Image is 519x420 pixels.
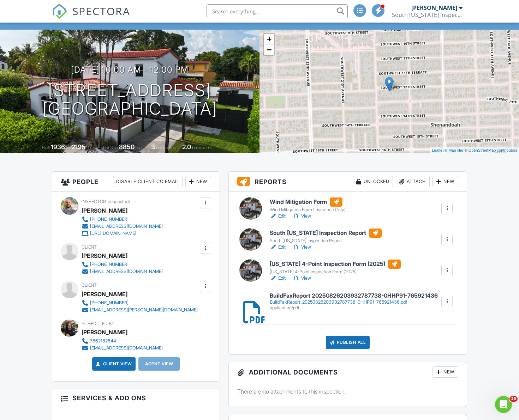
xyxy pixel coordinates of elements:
[270,293,438,311] a: BuildFaxReport 20250826203932787738-0HHP91-765921436 BuildFaxReport_20250826203932787738-0HHP91-7...
[90,338,116,344] div: 7862182844
[82,250,127,261] div: [PERSON_NAME]
[90,224,163,229] div: [EMAIL_ADDRESS][DOMAIN_NAME]
[71,65,189,74] h3: [DATE] 10:00 am - 12:00 pm
[82,205,127,216] div: [PERSON_NAME]
[82,199,106,204] span: Inspector
[264,34,274,44] a: Zoom in
[207,4,348,18] input: Search everything...
[270,213,286,220] a: Edit
[51,143,65,151] div: 1936
[353,176,393,187] div: Unlocked
[52,172,220,192] h3: People
[82,261,163,268] a: [PHONE_NUMBER]
[270,197,346,213] a: Wind Mitigation Form Wind Mitigation Form (Insurance Only)
[270,238,382,244] div: South [US_STATE] Inspection Report
[192,145,212,150] span: bathrooms
[237,388,458,395] p: There are no attachments to this inspection.
[82,306,198,314] a: [EMAIL_ADDRESS][PERSON_NAME][DOMAIN_NAME]
[86,145,96,150] span: sq. ft.
[326,336,370,349] div: Publish All
[107,199,130,204] span: (requested)
[270,293,438,299] h6: BuildFaxReport 20250826203932787738-0HHP91-765921436
[293,213,311,220] a: View
[270,207,346,213] div: Wind Mitigation Form (Insurance Only)
[396,176,430,187] div: Attach
[95,360,132,367] a: Client View
[229,172,467,192] h3: Reports
[52,4,67,19] img: The Best Home Inspection Software - Spectora
[90,231,136,236] div: [URL][DOMAIN_NAME]
[411,4,457,11] div: [PERSON_NAME]
[82,321,114,326] span: Scheduled By
[90,269,163,274] div: [EMAIL_ADDRESS][DOMAIN_NAME]
[270,229,382,238] h6: South [US_STATE] Inspection Report
[136,145,144,150] span: sq.ft.
[432,176,458,187] div: New
[270,260,401,269] h6: [US_STATE] 4-Point Inspection Form (2025)
[151,143,155,151] div: 3
[156,145,175,150] span: bedrooms
[82,345,163,352] a: [EMAIL_ADDRESS][DOMAIN_NAME]
[432,148,443,152] a: Leaflet
[82,289,127,299] div: [PERSON_NAME]
[270,299,438,305] div: BuildFaxReport_20250826203932787738-0HHP91-765921436.pdf
[119,143,135,151] div: 8850
[113,176,183,187] div: Disable Client CC Email
[229,362,467,382] h3: Additional Documents
[270,197,346,207] h6: Wind Mitigation Form
[293,244,311,251] a: View
[42,81,217,118] h1: [STREET_ADDRESS] [GEOGRAPHIC_DATA]
[72,143,85,151] div: 2195
[270,244,286,251] a: Edit
[432,366,458,378] div: New
[82,216,163,223] a: [PHONE_NUMBER]
[82,244,97,250] span: Client
[42,145,50,150] span: Built
[72,4,130,18] span: SPECTORA
[52,389,220,407] h3: Services & Add ons
[82,230,163,237] a: [URL][DOMAIN_NAME]
[392,11,463,18] div: South Florida Inspectors
[270,305,438,311] div: application/pdf
[52,10,130,24] a: SPECTORA
[264,44,274,55] a: Zoom out
[182,143,191,151] div: 2.0
[270,229,382,244] a: South [US_STATE] Inspection Report South [US_STATE] Inspection Report
[293,275,311,282] a: View
[509,396,518,402] span: 10
[430,147,519,153] div: |
[82,223,163,230] a: [EMAIL_ADDRESS][DOMAIN_NAME]
[82,268,163,275] a: [EMAIL_ADDRESS][DOMAIN_NAME]
[270,260,401,275] a: [US_STATE] 4-Point Inspection Form (2025) [US_STATE] 4-Point Inspection Form (2025)
[270,275,286,282] a: Edit
[185,176,211,187] div: New
[398,13,437,23] div: Client View
[82,299,198,306] a: [PHONE_NUMBER]
[103,145,118,150] span: Lot Size
[82,337,163,345] a: 7862182844
[82,282,97,288] span: Client
[82,327,127,337] div: [PERSON_NAME]
[90,307,198,313] div: [EMAIL_ADDRESS][PERSON_NAME][DOMAIN_NAME]
[90,345,163,351] div: [EMAIL_ADDRESS][DOMAIN_NAME]
[439,13,462,23] div: More
[465,148,517,152] a: © OpenStreetMap contributors
[495,396,512,413] iframe: Intercom live chat
[90,262,129,267] div: [PHONE_NUMBER]
[90,217,129,222] div: [PHONE_NUMBER]
[90,300,129,306] div: [PHONE_NUMBER]
[270,269,401,275] div: [US_STATE] 4-Point Inspection Form (2025)
[445,148,464,152] a: © MapTiler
